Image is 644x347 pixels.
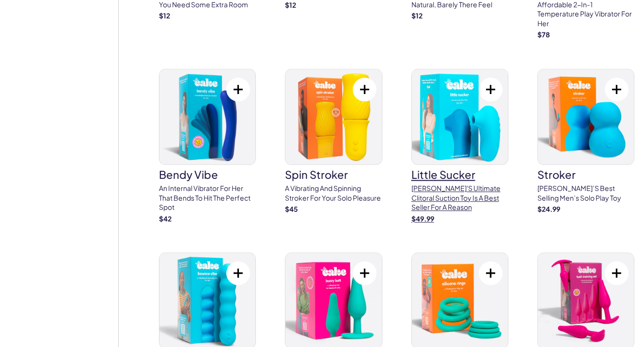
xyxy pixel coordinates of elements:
a: spin strokerspin strokerA vibrating and spinning stroker for your solo pleasure$45 [285,69,382,214]
strong: $ 12 [159,11,170,20]
p: [PERSON_NAME]’s best selling men’s solo play toy [537,184,634,203]
strong: $ 24.99 [537,205,560,213]
h3: spin stroker [285,169,382,180]
a: Bendy VibeBendy VibeAn internal vibrator for her that bends to hit the perfect spot$42 [159,69,256,223]
img: little sucker [412,69,508,164]
strong: $ 49.99 [411,214,434,223]
img: Bendy Vibe [159,69,255,164]
strong: $ 45 [285,205,298,213]
p: An internal vibrator for her that bends to hit the perfect spot [159,184,256,212]
img: spin stroker [285,69,381,164]
h3: little sucker [411,169,508,180]
h3: stroker [537,169,634,180]
a: little suckerlittle sucker[PERSON_NAME]'s ultimate clitoral suction toy is a best seller for a re... [411,69,508,223]
a: strokerstroker[PERSON_NAME]’s best selling men’s solo play toy$24.99 [537,69,634,214]
strong: $ 12 [285,0,296,9]
p: A vibrating and spinning stroker for your solo pleasure [285,184,382,203]
strong: $ 12 [411,11,423,20]
strong: $ 78 [537,30,550,39]
p: [PERSON_NAME]'s ultimate clitoral suction toy is a best seller for a reason [411,184,508,212]
img: stroker [538,69,634,164]
h3: Bendy Vibe [159,169,256,180]
strong: $ 42 [159,214,172,223]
